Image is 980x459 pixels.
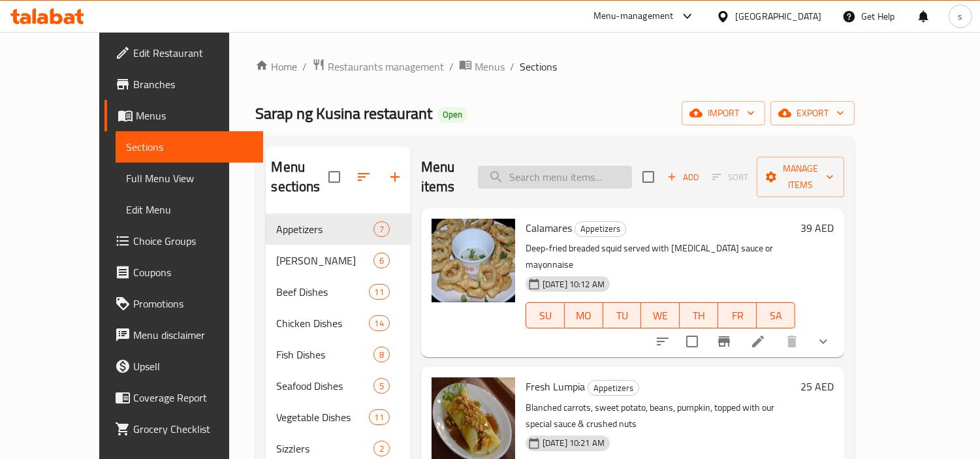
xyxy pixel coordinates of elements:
[266,402,410,433] div: Vegetable Dishes11
[958,9,962,24] span: s
[276,253,373,268] span: [PERSON_NAME]
[276,347,373,362] span: Fish Dishes
[692,105,755,121] span: import
[266,339,410,370] div: Fish Dishes8
[104,413,263,445] a: Grocery Checklist
[373,441,390,456] div: items
[126,202,253,217] span: Edit Menu
[750,334,766,349] a: Edit menu item
[133,45,253,61] span: Edit Restaurant
[255,59,297,74] a: Home
[757,302,795,328] button: SA
[276,253,373,268] div: PAMELA Meals
[575,221,626,237] div: Appetizers
[136,108,253,123] span: Menus
[735,9,821,24] div: [GEOGRAPHIC_DATA]
[370,286,389,298] span: 11
[133,358,253,374] span: Upsell
[776,326,808,357] button: delete
[133,296,253,311] span: Promotions
[800,219,834,237] h6: 39 AED
[526,302,565,328] button: SU
[531,306,560,325] span: SU
[374,380,389,392] span: 5
[437,109,467,120] span: Open
[276,221,373,237] span: Appetizers
[373,253,390,268] div: items
[370,317,389,330] span: 14
[767,161,834,193] span: Manage items
[770,101,855,125] button: export
[104,351,263,382] a: Upsell
[723,306,751,325] span: FR
[104,288,263,319] a: Promotions
[432,219,515,302] img: Calamares
[126,139,253,155] span: Sections
[373,221,390,237] div: items
[276,284,368,300] span: Beef Dishes
[449,59,454,74] li: /
[437,107,467,123] div: Open
[815,334,831,349] svg: Show Choices
[373,378,390,394] div: items
[133,76,253,92] span: Branches
[537,437,610,449] span: [DATE] 10:21 AM
[647,326,678,357] button: sort-choices
[379,161,411,193] button: Add section
[565,302,603,328] button: MO
[312,58,444,75] a: Restaurants management
[646,306,674,325] span: WE
[374,255,389,267] span: 6
[718,302,757,328] button: FR
[276,409,368,425] span: Vegetable Dishes
[104,69,263,100] a: Branches
[276,378,373,394] span: Seafood Dishes
[781,105,844,121] span: export
[133,264,253,280] span: Coupons
[266,245,410,276] div: [PERSON_NAME]6
[255,99,432,128] span: Sarap ng Kusina restaurant
[104,100,263,131] a: Menus
[800,377,834,396] h6: 25 AED
[526,218,572,238] span: Calamares
[266,308,410,339] div: Chicken Dishes14
[421,157,462,197] h2: Menu items
[266,370,410,402] div: Seafood Dishes5
[662,167,704,187] span: Add item
[520,59,557,74] span: Sections
[570,306,598,325] span: MO
[266,214,410,245] div: Appetizers7
[116,163,263,194] a: Full Menu View
[116,194,263,225] a: Edit Menu
[459,58,505,75] a: Menus
[276,441,373,456] span: Sizzlers
[526,240,795,273] p: Deep-fried breaded squid served with [MEDICAL_DATA] sauce or mayonnaise
[510,59,514,74] li: /
[116,131,263,163] a: Sections
[374,223,389,236] span: 7
[104,37,263,69] a: Edit Restaurant
[328,59,444,74] span: Restaurants management
[104,225,263,257] a: Choice Groups
[526,377,585,396] span: Fresh Lumpia
[609,306,637,325] span: TU
[537,278,610,291] span: [DATE] 10:12 AM
[374,349,389,361] span: 8
[685,306,713,325] span: TH
[374,443,389,455] span: 2
[266,276,410,308] div: Beef Dishes11
[348,161,379,193] span: Sort sections
[133,421,253,437] span: Grocery Checklist
[762,306,790,325] span: SA
[321,163,348,191] span: Select all sections
[593,8,674,24] div: Menu-management
[680,302,718,328] button: TH
[369,409,390,425] div: items
[575,221,625,236] span: Appetizers
[603,302,642,328] button: TU
[104,257,263,288] a: Coupons
[757,157,844,197] button: Manage items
